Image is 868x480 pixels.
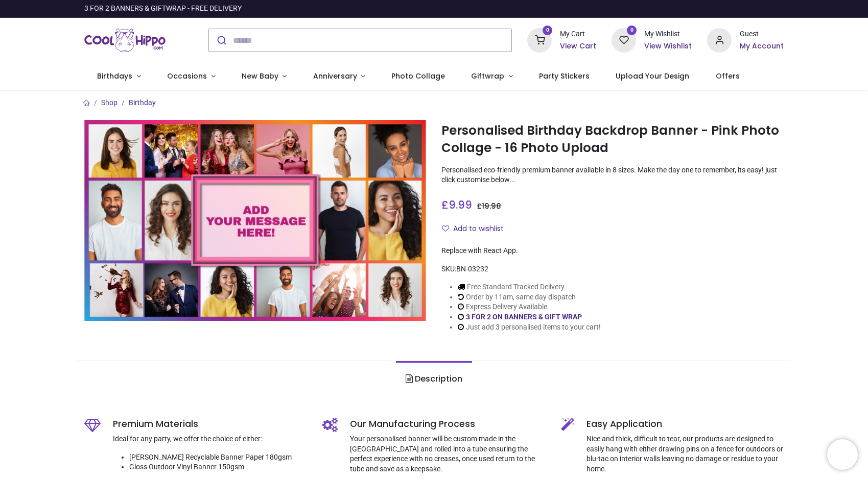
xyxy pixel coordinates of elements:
[313,71,357,81] span: Anniversary
[471,71,504,81] span: Giftwrap
[458,63,526,90] a: Giftwrap
[560,41,596,52] a: View Cart
[84,120,427,321] img: Personalised Birthday Backdrop Banner - Pink Photo Collage - 16 Photo Upload
[740,41,784,52] a: My Account
[441,264,784,274] div: SKU:
[441,220,512,238] button: Add to wishlistAdd to wishlist
[616,71,689,81] span: Upload Your Design
[154,63,228,90] a: Occasions
[101,98,118,107] a: Shop
[350,418,546,431] h5: Our Manufacturing Process
[527,36,552,44] a: 0
[84,26,166,55] img: Cool Hippo
[167,71,207,81] span: Occasions
[350,434,546,474] p: Your personalised banner will be custom made in the [GEOGRAPHIC_DATA] and rolled into a tube ensu...
[84,26,166,55] a: Logo of Cool Hippo
[827,439,858,470] iframe: Brevo live chat
[300,63,379,90] a: Anniversary
[228,63,300,90] a: New Baby
[569,4,784,14] iframe: Customer reviews powered by Trustpilot
[129,462,308,472] li: Gloss Outdoor Vinyl Banner 150gsm
[391,71,445,81] span: Photo Collage
[587,418,784,431] h5: Easy Application
[442,225,449,232] i: Add to wishlist
[477,201,501,211] span: £
[113,434,308,444] p: Ideal for any party, we offer the choice of either:
[740,29,784,39] div: Guest
[612,36,636,44] a: 0
[129,98,156,107] a: Birthday
[560,29,596,39] div: My Cart
[113,418,308,431] h5: Premium Materials
[396,361,472,397] a: Description
[441,165,784,185] p: Personalised eco-friendly premium banner available in 8 sizes. Make the day one to remember, its ...
[441,122,784,157] h1: Personalised Birthday Backdrop Banner - Pink Photo Collage - 16 Photo Upload
[456,265,488,273] span: BN-03232
[441,246,784,256] div: Replace with React App.
[627,26,637,35] sup: 0
[466,313,582,321] a: 3 FOR 2 ON BANNERS & GIFT WRAP
[539,71,590,81] span: Party Stickers
[458,292,601,302] li: Order by 11am, same day dispatch
[644,41,692,52] a: View Wishlist
[458,322,601,333] li: Just add 3 personalised items to your cart!
[441,197,472,212] span: £
[543,26,552,35] sup: 0
[482,201,501,211] span: 19.98
[84,4,242,14] div: 3 FOR 2 BANNERS & GIFTWRAP - FREE DELIVERY
[587,434,784,474] p: Nice and thick, difficult to tear, our products are designed to easily hang with either drawing p...
[129,452,308,463] li: [PERSON_NAME] Recyclable Banner Paper 180gsm
[449,197,472,212] span: 9.99
[716,71,740,81] span: Offers
[242,71,278,81] span: New Baby
[209,29,233,52] button: Submit
[458,302,601,312] li: Express Delivery Available
[458,282,601,292] li: Free Standard Tracked Delivery
[644,29,692,39] div: My Wishlist
[97,71,132,81] span: Birthdays
[84,63,154,90] a: Birthdays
